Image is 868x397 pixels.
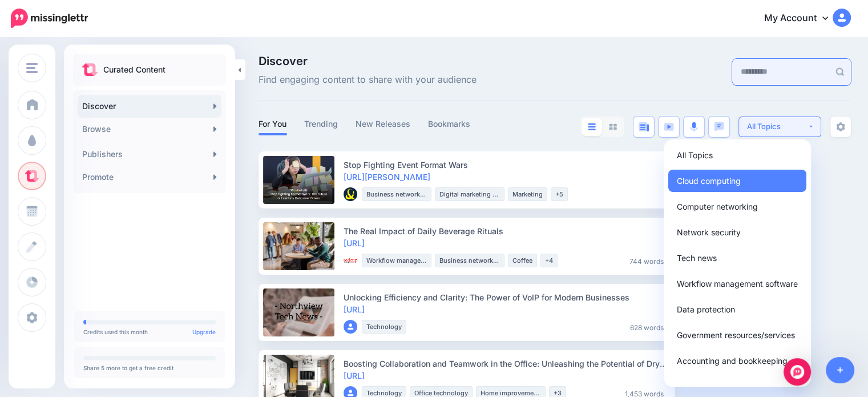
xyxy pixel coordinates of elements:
img: grid-grey.png [609,123,617,130]
a: [URL][PERSON_NAME] [344,172,430,182]
span: Accounting and bookkeeping [677,354,788,367]
div: The Real Impact of Daily Beverage Rituals [344,225,668,237]
div: Stop Fighting Event Format Wars [344,159,668,171]
li: Business networking [362,187,431,201]
img: curate.png [82,63,98,76]
a: [URL] [344,371,365,380]
a: My Account [753,5,851,33]
p: Curated Content [103,63,165,77]
img: list-blue.png [588,123,596,130]
li: Business networking [435,254,504,267]
span: All Topics [677,148,713,162]
div: Boosting Collaboration and Teamwork in the Office: Unleashing the Potential of Dry Erase Painted ... [344,358,668,370]
li: Coffee [508,254,537,267]
img: Missinglettr [11,9,88,28]
span: Network security [677,225,741,239]
span: Find engaging content to share with your audience [259,73,477,87]
span: Business networking [677,379,753,393]
img: user_default_image.png [344,320,357,334]
a: Bookmarks [428,117,471,131]
img: picture-bsa84710_thumb.png [344,254,357,267]
span: Computer networking [677,199,758,213]
li: 744 words [625,254,668,267]
a: Promote [78,166,221,189]
img: settings-grey.png [836,122,845,131]
li: Technology [362,320,406,334]
a: For You [259,117,287,131]
span: Tech news [677,251,717,264]
span: Government resources/services [677,328,795,342]
span: Workflow management software [677,276,798,290]
div: All Topics [747,121,808,132]
img: video-blue.png [664,123,674,131]
img: search-grey-6.png [835,67,844,76]
img: microphone.png [690,122,698,132]
a: Trending [304,117,338,131]
a: Browse [78,118,221,141]
li: +5 [551,187,568,201]
button: All Topics [738,117,821,137]
a: Publishers [78,143,221,166]
li: Marketing [508,187,547,201]
a: [URL] [344,304,365,314]
div: Open Intercom Messenger [784,358,811,386]
span: Data protection [677,302,735,316]
img: chat-square-blue.png [714,122,724,131]
a: Discover [78,95,221,118]
a: New Releases [356,117,411,131]
li: Workflow management software [362,254,431,267]
a: [URL] [344,238,365,248]
span: Cloud computing [677,174,741,187]
li: Digital marketing strategy [435,187,504,201]
img: 66147431_2337359636537729_512188246050996224_o-bsa91655_thumb.png [344,187,357,201]
li: +4 [540,254,558,267]
img: article-blue.png [639,122,649,131]
span: Discover [259,55,477,67]
img: menu.png [26,63,38,73]
div: Unlocking Efficiency and Clarity: The Power of VoIP for Modern Businesses [344,291,668,303]
li: 628 words [625,320,668,334]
